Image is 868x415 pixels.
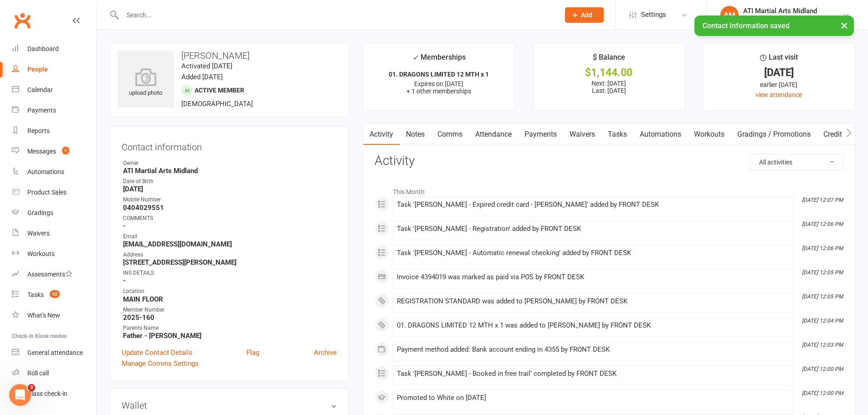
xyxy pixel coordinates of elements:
time: Activated [DATE] [181,62,232,70]
a: What's New [12,305,96,326]
strong: - [123,277,337,285]
div: General attendance [27,349,83,356]
strong: 0404029551 [123,204,337,212]
div: Member Number [123,306,337,314]
i: [DATE] 12:06 PM [802,245,843,251]
i: [DATE] 12:00 PM [802,366,843,372]
span: [DEMOGRAPHIC_DATA] [181,100,253,108]
button: × [836,15,853,35]
div: Owner [123,159,337,168]
a: Messages 1 [12,141,96,162]
div: Promoted to White on [DATE] [397,394,789,402]
a: Assessments [12,264,96,285]
div: Gradings [27,209,53,216]
i: [DATE] 12:05 PM [802,293,843,300]
div: Task '[PERSON_NAME] - Booked in free trail' completed by FRONT DESK [397,370,789,378]
div: INS DETAILS [123,269,337,277]
div: [DATE] [711,68,847,77]
button: Add [565,7,604,23]
a: Tasks [601,124,633,145]
div: Email [123,232,337,241]
p: Next: [DATE] Last: [DATE] [541,80,677,94]
a: Manage Comms Settings [122,358,199,369]
a: Product Sales [12,182,96,203]
strong: [STREET_ADDRESS][PERSON_NAME] [123,258,337,266]
div: Task '[PERSON_NAME] - Automatic renewal checking' added by FRONT DESK [397,249,789,257]
div: Mobile Number [123,195,337,204]
div: Calendar [27,86,53,93]
div: Assessments [27,271,72,278]
a: Notes [400,124,431,145]
a: Gradings / Promotions [731,124,817,145]
a: Workouts [12,244,96,264]
a: People [12,59,96,80]
i: ✓ [412,53,418,62]
div: Parents Name [123,324,337,333]
div: People [27,66,48,73]
div: COMMENTS [123,214,337,223]
div: Invoice 4394019 was marked as paid via POS by FRONT DESK [397,273,789,281]
span: + 1 other memberships [406,87,471,95]
span: Add [581,11,592,19]
div: ATI Martial Arts Midland [743,7,842,15]
a: Attendance [469,124,518,145]
span: Active member [195,87,244,94]
div: earlier [DATE] [711,80,847,90]
div: REGISTRATION STANDARD was added to [PERSON_NAME] by FRONT DESK [397,297,789,305]
input: Search... [120,9,553,21]
strong: [EMAIL_ADDRESS][DOMAIN_NAME] [123,240,337,248]
a: Workouts [688,124,731,145]
span: 42 [50,290,60,298]
strong: MAIN FLOOR [123,295,337,303]
a: Archive [314,347,337,358]
div: Reports [27,127,50,134]
span: 3 [28,384,35,391]
span: 1 [62,147,69,154]
strong: ATI Martial Arts Midland [123,167,337,175]
div: 01. DRAGONS LIMITED 12 MTH x 1 was added to [PERSON_NAME] by FRONT DESK [397,322,789,329]
a: Update Contact Details [122,347,192,358]
a: Calendar [12,80,96,100]
li: This Month [375,182,843,197]
div: Date of Birth [123,177,337,186]
a: Dashboard [12,39,96,59]
i: [DATE] 12:07 PM [802,197,843,203]
a: Class kiosk mode [12,384,96,404]
div: ATI Midvale / [GEOGRAPHIC_DATA] [743,15,842,23]
div: Messages [27,148,56,155]
time: Added [DATE] [181,73,223,81]
a: Activity [363,124,400,145]
i: [DATE] 12:06 PM [802,221,843,227]
div: What's New [27,312,60,319]
div: Location [123,287,337,296]
a: General attendance kiosk mode [12,343,96,363]
div: Memberships [412,51,466,68]
h3: Contact information [122,138,337,152]
div: Tasks [27,291,44,298]
i: [DATE] 12:05 PM [802,269,843,276]
a: Automations [633,124,688,145]
div: $1,144.00 [541,68,677,77]
a: Payments [12,100,96,121]
div: Workouts [27,250,55,257]
iframe: Intercom live chat [9,384,31,406]
div: Task '[PERSON_NAME] - Expired credit card - [PERSON_NAME]' added by FRONT DESK [397,201,789,209]
a: Comms [431,124,469,145]
div: Task '[PERSON_NAME] - Registration' added by FRONT DESK [397,225,789,233]
span: Settings [641,5,666,25]
div: Contact Information saved [694,15,854,36]
a: view attendance [755,91,802,98]
i: [DATE] 12:00 PM [802,390,843,396]
div: Automations [27,168,64,175]
div: Waivers [27,230,50,237]
a: Payments [518,124,563,145]
div: Address [123,251,337,259]
div: $ Balance [593,51,625,68]
div: upload photo [117,68,174,98]
a: Reports [12,121,96,141]
div: Roll call [27,369,49,377]
div: Product Sales [27,189,67,196]
div: Class check-in [27,390,67,397]
div: Dashboard [27,45,59,52]
div: AM [720,6,739,24]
